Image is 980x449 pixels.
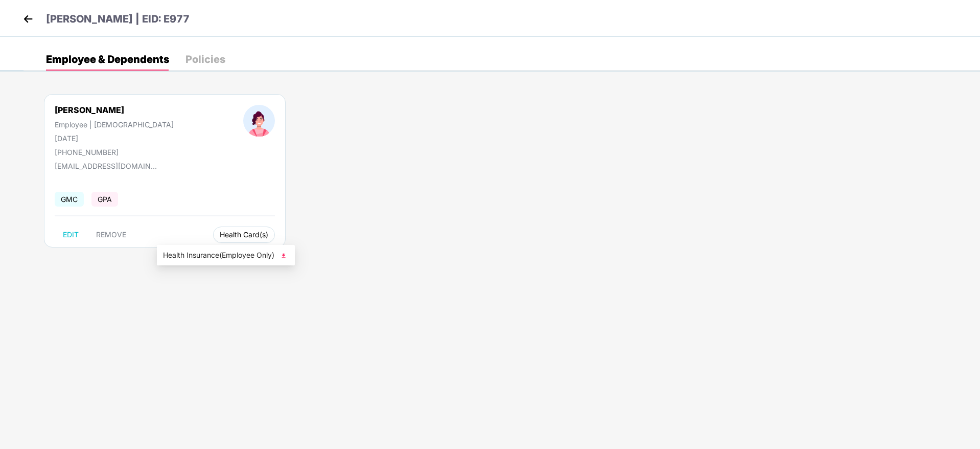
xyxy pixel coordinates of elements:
span: REMOVE [96,231,126,239]
span: Health Card(s) [220,232,268,237]
span: GPA [91,192,118,207]
span: GMC [55,192,84,207]
div: [PHONE_NUMBER] [55,148,174,156]
div: Employee & Dependents [46,54,169,64]
button: EDIT [55,227,87,243]
span: Health Insurance(Employee Only) [163,250,289,261]
img: profileImage [243,105,275,137]
div: [EMAIL_ADDRESS][DOMAIN_NAME] [55,162,157,170]
img: back [20,11,36,27]
img: svg+xml;base64,PHN2ZyB4bWxucz0iaHR0cDovL3d3dy53My5vcmcvMjAwMC9zdmciIHhtbG5zOnhsaW5rPSJodHRwOi8vd3... [278,251,289,261]
div: [PERSON_NAME] [55,105,174,115]
div: [DATE] [55,134,174,143]
div: Employee | [DEMOGRAPHIC_DATA] [55,120,174,129]
div: Policies [185,54,225,64]
span: EDIT [63,231,79,239]
button: REMOVE [88,227,134,243]
button: Health Card(s) [213,227,275,243]
p: [PERSON_NAME] | EID: E977 [46,11,190,27]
